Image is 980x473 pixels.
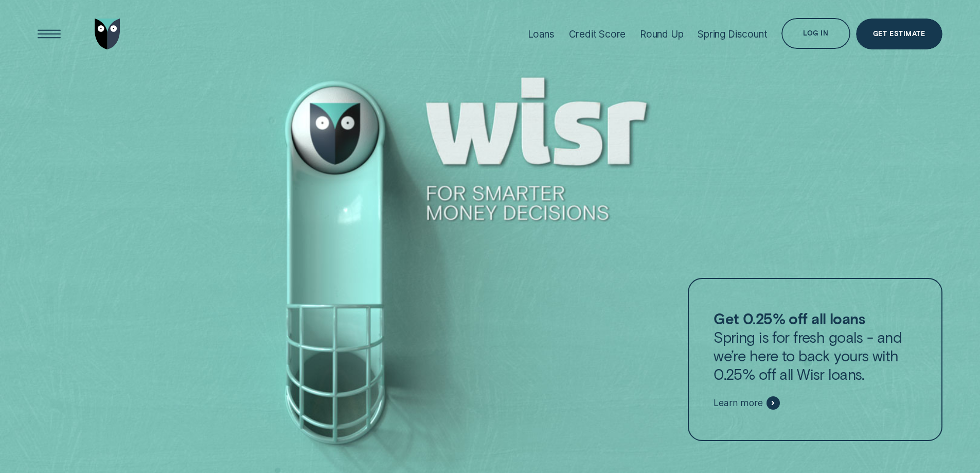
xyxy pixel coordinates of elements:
[95,19,120,49] img: Wisr
[688,278,942,442] a: Get 0.25% off all loansSpring is for fresh goals - and we’re here to back yours with 0.25% off al...
[714,397,762,409] span: Learn more
[528,28,555,40] div: Loans
[640,28,684,40] div: Round Up
[781,18,850,49] button: Log in
[698,28,767,40] div: Spring Discount
[714,309,916,383] p: Spring is for fresh goals - and we’re here to back yours with 0.25% off all Wisr loans.
[569,28,626,40] div: Credit Score
[714,309,865,327] strong: Get 0.25% off all loans
[856,19,942,49] a: Get Estimate
[34,19,65,49] button: Open Menu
